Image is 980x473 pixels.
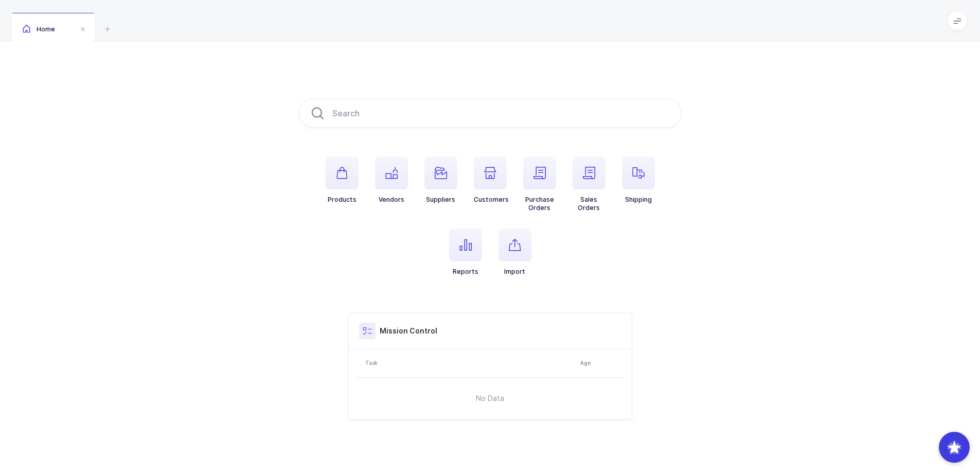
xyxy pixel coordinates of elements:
[474,156,509,204] button: Customers
[449,229,482,276] button: Reports
[622,156,655,204] button: Shipping
[375,156,408,204] button: Vendors
[299,99,682,128] input: Search
[523,156,556,212] button: PurchaseOrders
[498,229,531,276] button: Import
[580,359,620,367] div: Age
[23,25,55,33] span: Home
[326,156,359,204] button: Products
[573,156,605,212] button: SalesOrders
[365,359,574,367] div: Task
[380,326,437,336] h3: Mission Control
[424,156,457,204] button: Suppliers
[423,383,557,414] span: No Data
